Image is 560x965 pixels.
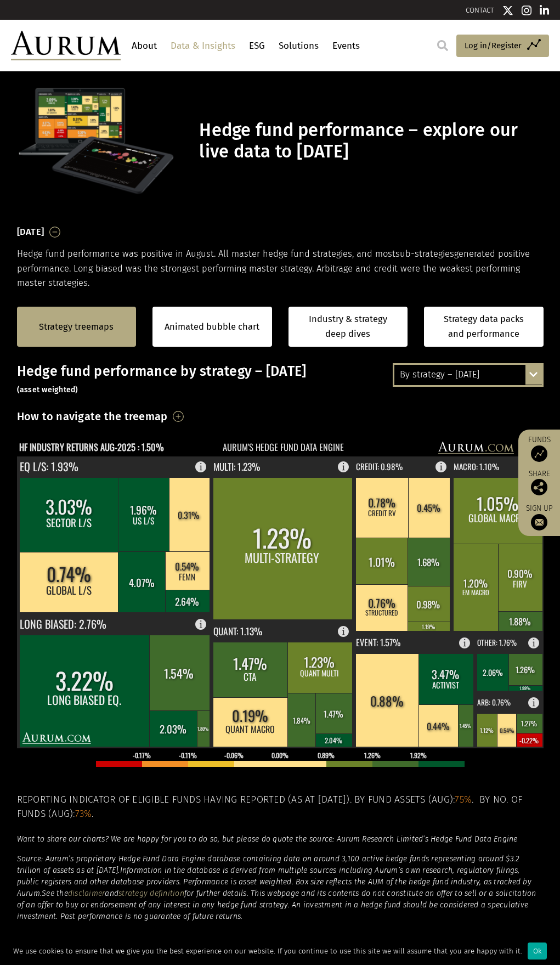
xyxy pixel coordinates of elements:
p: Hedge fund performance was positive in August. All master hedge fund strategies, and most generat... [17,247,544,290]
div: By strategy – [DATE] [394,365,542,385]
div: Share [524,470,555,495]
a: CONTACT [466,6,494,14]
img: search.svg [437,40,448,51]
em: and [105,889,118,898]
a: Sign up [524,504,555,531]
img: Share this post [531,479,547,495]
a: Industry & strategy deep dives [289,307,408,347]
img: Aurum [11,31,121,60]
img: Sign up to our newsletter [531,514,547,531]
h5: Reporting indicator of eligible funds having reported (as at [DATE]). By fund assets (Aug): . By ... [17,793,544,822]
span: sub-strategies [395,249,454,259]
h3: How to navigate the treemap [17,407,168,426]
h3: [DATE] [17,224,44,240]
img: Instagram icon [522,5,531,16]
h3: Hedge fund performance by strategy – [DATE] [17,363,544,396]
img: Twitter icon [502,5,513,16]
img: Access Funds [531,445,547,462]
small: (asset weighted) [17,385,78,394]
img: Linkedin icon [540,5,550,16]
a: Animated bubble chart [165,320,259,334]
span: 73% [75,808,92,820]
a: Funds [524,435,555,462]
span: Log in/Register [465,39,522,52]
a: Strategy data packs and performance [424,307,544,347]
em: See the [42,889,68,898]
h1: Hedge fund performance – explore our live data to [DATE] [199,120,540,162]
a: Log in/Register [456,35,549,58]
a: Data & Insights [168,36,238,56]
em: Want to share our charts? We are happy for you to do so, but please do quote the source: Aurum Re... [17,834,518,844]
a: ESG [246,36,268,56]
a: disclaimer [68,889,105,898]
a: About [129,36,160,56]
a: Strategy treemaps [39,320,114,334]
em: Source: Aurum’s proprietary Hedge Fund Data Engine database containing data on around 3,100 activ... [17,854,520,875]
span: 75% [455,794,472,805]
a: strategy definition [118,889,184,898]
div: Ok [528,943,547,960]
a: Events [330,36,363,56]
a: Solutions [276,36,321,56]
em: for further details. This webpage and its contents do not constitute an offer to sell or a solici... [17,889,536,921]
em: Information in the database is derived from multiple sources including Aurum’s own research, regu... [17,866,531,898]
